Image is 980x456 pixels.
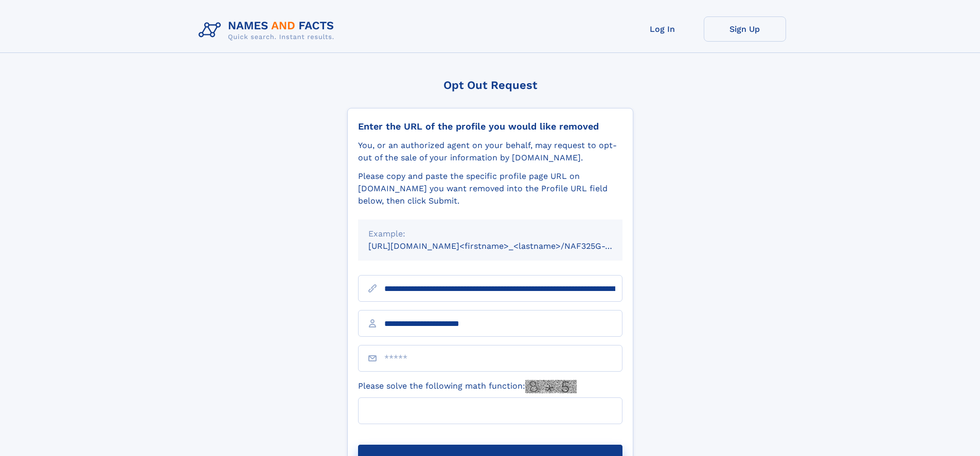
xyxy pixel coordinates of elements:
[368,241,642,251] small: [URL][DOMAIN_NAME]<firstname>_<lastname>/NAF325G-xxxxxxxx
[621,16,704,42] a: Log In
[347,79,633,92] div: Opt Out Request
[368,228,612,240] div: Example:
[704,16,786,42] a: Sign Up
[358,380,577,393] label: Please solve the following math function:
[358,121,622,132] div: Enter the URL of the profile you would like removed
[194,16,343,44] img: Logo Names and Facts
[358,139,622,164] div: You, or an authorized agent on your behalf, may request to opt-out of the sale of your informatio...
[358,170,622,207] div: Please copy and paste the specific profile page URL on [DOMAIN_NAME] you want removed into the Pr...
